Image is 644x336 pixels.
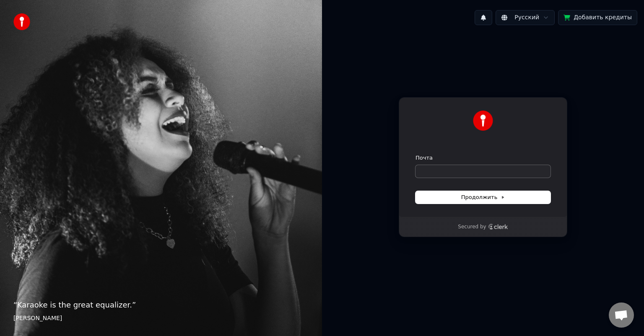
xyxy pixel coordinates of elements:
[415,154,433,162] label: Почта
[488,224,508,230] a: Clerk logo
[473,111,493,131] img: Youka
[461,194,505,201] span: Продолжить
[13,299,309,311] p: “ Karaoke is the great equalizer. ”
[13,13,30,30] img: youka
[558,10,637,25] button: Добавить кредиты
[458,224,486,230] p: Secured by
[13,314,309,323] footer: [PERSON_NAME]
[415,191,551,204] button: Продолжить
[609,302,634,328] div: Открытый чат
